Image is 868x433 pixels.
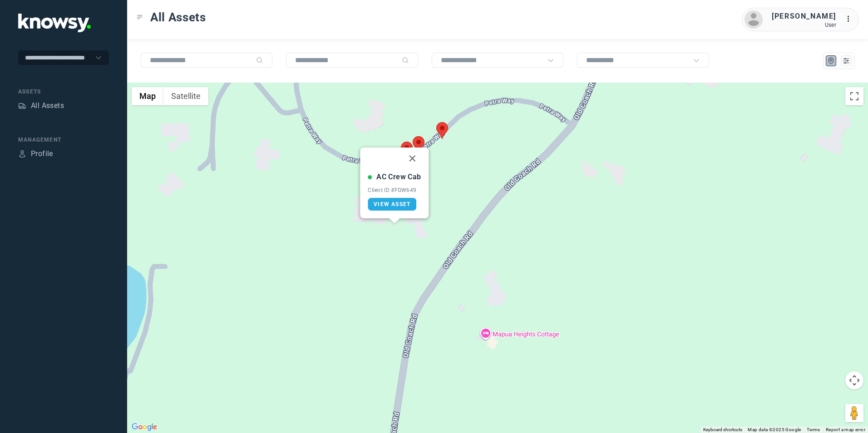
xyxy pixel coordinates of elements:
[18,14,91,32] img: Application Logo
[748,427,801,432] span: Map data ©2025 Google
[368,187,421,193] div: Client ID #FGW649
[374,201,410,207] span: View Asset
[376,172,421,182] div: AC Crew Cab
[18,148,53,159] a: ProfileProfile
[129,421,159,433] a: Open this area in Google Maps (opens a new window)
[18,150,26,158] div: Profile
[826,427,865,432] a: Report a map error
[845,371,863,389] button: Map camera controls
[845,14,856,26] div: :
[745,10,763,29] img: avatar.png
[18,88,109,96] div: Assets
[163,87,208,105] button: Show satellite imagery
[31,100,64,111] div: All Assets
[807,427,820,432] a: Terms (opens in new tab)
[18,136,109,144] div: Management
[256,57,263,64] div: Search
[18,102,26,110] div: Assets
[845,14,856,25] div: :
[845,87,863,105] button: Toggle fullscreen view
[402,148,424,169] button: Close
[129,421,159,433] img: Google
[31,148,53,159] div: Profile
[402,57,409,64] div: Search
[150,9,206,25] span: All Assets
[772,11,836,22] div: [PERSON_NAME]
[18,100,64,111] a: AssetsAll Assets
[368,198,416,211] a: View Asset
[845,404,863,422] button: Drag Pegman onto the map to open Street View
[772,22,836,28] div: User
[132,87,163,105] button: Show street map
[703,427,742,433] button: Keyboard shortcuts
[842,57,850,65] div: List
[137,14,143,20] div: Toggle Menu
[846,15,855,22] tspan: ...
[827,57,835,65] div: Map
